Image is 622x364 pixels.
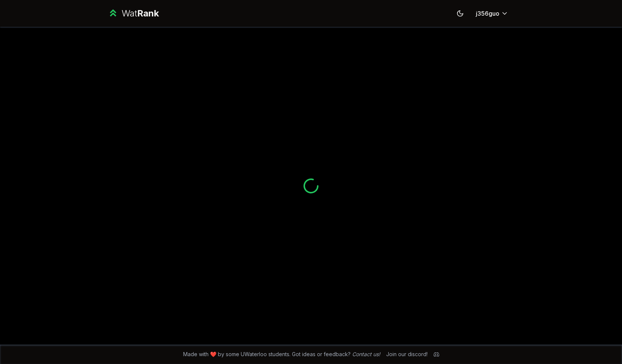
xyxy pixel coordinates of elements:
[352,351,380,357] a: Contact us!
[386,351,428,358] div: Join our discord!
[476,9,499,18] span: j356guo
[137,8,159,19] span: Rank
[121,7,159,19] div: Wat
[183,351,380,358] span: Made with ❤️ by some UWaterloo students. Got ideas or feedback?
[108,7,159,19] a: WatRank
[470,7,514,20] button: j356guo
